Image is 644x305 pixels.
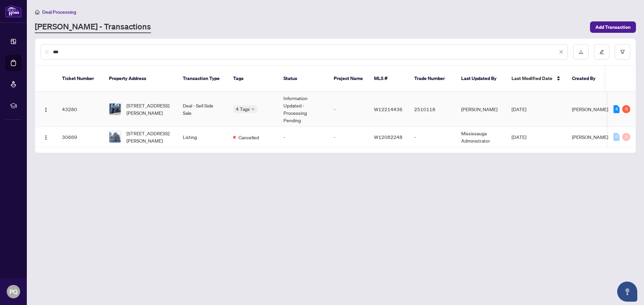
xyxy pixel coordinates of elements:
td: Information Updated - Processing Pending [278,92,328,127]
th: Status [278,66,328,92]
button: download [573,44,589,60]
button: edit [594,44,609,60]
div: 4 [613,105,620,113]
td: 43280 [57,92,104,127]
span: W12214436 [374,106,402,112]
span: filter [620,50,625,54]
span: download [579,50,583,54]
span: 4 Tags [236,105,250,113]
div: 6 [622,105,630,113]
th: Last Updated By [456,66,506,92]
th: Property Address [104,66,177,92]
td: 30669 [57,127,104,147]
span: Add Transaction [595,22,631,32]
span: Cancelled [238,134,259,141]
span: PQ [9,287,17,296]
th: Last Modified Date [506,66,567,92]
span: [DATE] [512,134,526,140]
th: Trade Number [409,66,456,92]
button: Open asap [617,282,637,302]
span: [STREET_ADDRESS][PERSON_NAME] [126,102,172,117]
span: Last Modified Date [512,75,552,82]
th: MLS # [369,66,409,92]
img: thumbnail-img [109,103,121,115]
th: Project Name [328,66,369,92]
button: Add Transaction [590,21,636,33]
img: Logo [43,107,49,112]
span: Deal Processing [42,9,76,15]
div: 0 [613,133,620,141]
td: Deal - Sell Side Sale [177,92,228,127]
span: [PERSON_NAME] [572,106,608,112]
td: - [328,127,369,147]
button: filter [615,44,630,60]
span: [STREET_ADDRESS][PERSON_NAME] [126,130,172,144]
button: Logo [41,132,51,142]
td: [PERSON_NAME] [456,92,506,127]
span: W12082248 [374,134,402,140]
div: 0 [622,133,630,141]
span: edit [599,50,604,54]
th: Transaction Type [177,66,228,92]
a: [PERSON_NAME] - Transactions [35,21,151,33]
td: Listing [177,127,228,147]
img: logo [5,5,21,17]
td: Mississauga Administrator [456,127,506,147]
span: [DATE] [512,106,526,112]
span: [PERSON_NAME] [572,134,608,140]
td: - [328,92,369,127]
th: Tags [228,66,278,92]
td: - [409,127,456,147]
td: - [278,127,328,147]
td: 2510118 [409,92,456,127]
span: down [251,107,255,111]
th: Created By [567,66,607,92]
img: Logo [43,135,49,140]
span: close [559,50,563,54]
span: home [35,10,40,14]
button: Logo [41,104,51,115]
img: thumbnail-img [109,131,121,143]
th: Ticket Number [57,66,104,92]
